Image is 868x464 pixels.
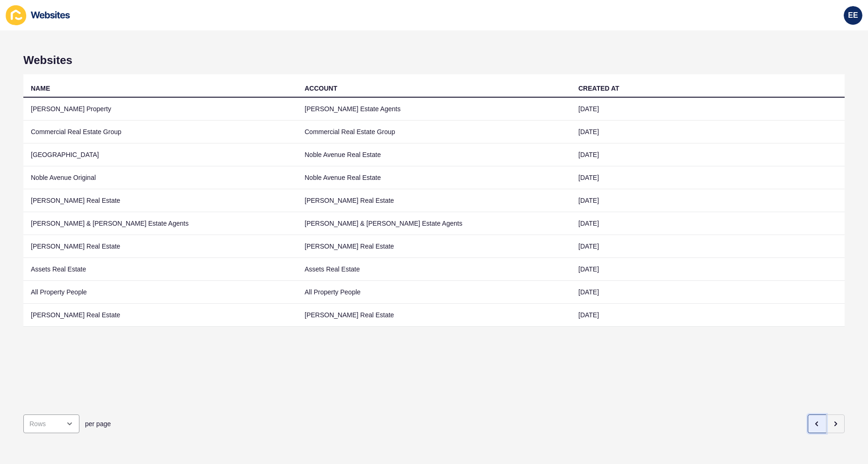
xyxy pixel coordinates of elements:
[85,419,111,428] span: per page
[23,121,297,143] td: Commercial Real Estate Group
[23,258,297,281] td: Assets Real Estate
[571,121,845,143] td: [DATE]
[297,166,571,189] td: Noble Avenue Real Estate
[23,414,79,433] div: open menu
[297,235,571,258] td: [PERSON_NAME] Real Estate
[297,258,571,281] td: Assets Real Estate
[23,212,297,235] td: [PERSON_NAME] & [PERSON_NAME] Estate Agents
[23,235,297,258] td: [PERSON_NAME] Real Estate
[297,98,571,121] td: [PERSON_NAME] Estate Agents
[23,54,845,67] h1: Websites
[305,84,337,93] div: ACCOUNT
[571,98,845,121] td: [DATE]
[571,212,845,235] td: [DATE]
[297,121,571,143] td: Commercial Real Estate Group
[23,304,297,327] td: [PERSON_NAME] Real Estate
[571,235,845,258] td: [DATE]
[23,189,297,212] td: [PERSON_NAME] Real Estate
[571,304,845,327] td: [DATE]
[571,143,845,166] td: [DATE]
[297,189,571,212] td: [PERSON_NAME] Real Estate
[571,281,845,304] td: [DATE]
[31,84,50,93] div: NAME
[297,304,571,327] td: [PERSON_NAME] Real Estate
[848,11,858,20] span: EE
[297,212,571,235] td: [PERSON_NAME] & [PERSON_NAME] Estate Agents
[297,143,571,166] td: Noble Avenue Real Estate
[571,166,845,189] td: [DATE]
[23,98,297,121] td: [PERSON_NAME] Property
[297,281,571,304] td: All Property People
[578,84,619,93] div: CREATED AT
[571,189,845,212] td: [DATE]
[23,281,297,304] td: All Property People
[571,258,845,281] td: [DATE]
[23,166,297,189] td: Noble Avenue Original
[23,143,297,166] td: [GEOGRAPHIC_DATA]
